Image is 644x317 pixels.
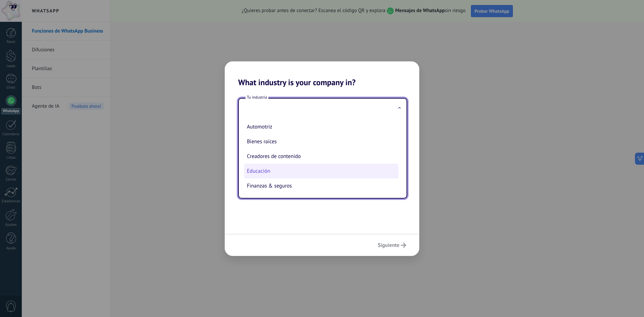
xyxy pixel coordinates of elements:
span: Tu industria [246,95,268,100]
h2: What industry is your company in? [225,61,419,87]
li: Automotriz [244,119,398,134]
li: Creadores de contenido [244,149,398,164]
li: Finanzas & seguros [244,178,398,193]
li: Gobierno [244,193,398,208]
li: Educación [244,164,398,178]
li: Bienes raíces [244,134,398,149]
